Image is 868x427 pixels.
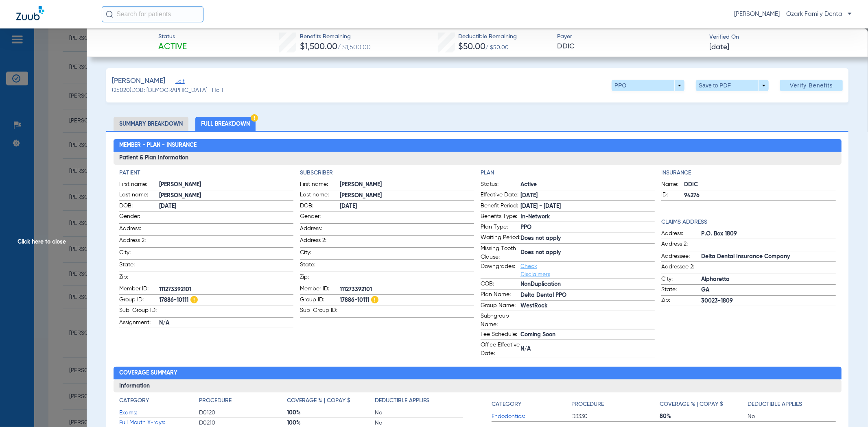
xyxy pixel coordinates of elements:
[340,296,474,305] span: 17886-10111
[481,212,520,222] span: Benefits Type:
[520,223,655,232] span: PPO
[337,44,371,51] span: / $1,500.00
[520,291,655,300] span: Delta Dental PPO
[119,396,149,405] h4: Category
[481,312,520,329] span: Sub-group Name:
[114,152,842,165] h3: Patient & Plan Information
[199,396,287,408] app-breakdown-title: Procedure
[114,139,842,152] h2: Member - Plan - Insurance
[520,264,550,277] a: Check Disclaimers
[119,191,159,200] span: Last name:
[481,169,655,177] h4: Plan
[520,181,655,189] span: Active
[660,400,723,409] h4: Coverage % | Copay $
[520,248,655,257] span: Does not apply
[661,169,835,177] h4: Insurance
[159,296,293,305] span: 17886-10111
[340,192,474,200] span: [PERSON_NAME]
[251,114,258,122] img: Hazard
[119,248,159,259] span: City:
[701,286,835,294] span: GA
[710,33,855,41] span: Verified On
[780,80,843,91] button: Verify Benefits
[701,275,835,284] span: Alpharetta
[102,6,203,22] input: Search for patients
[684,192,835,200] span: 94276
[520,234,655,243] span: Does not apply
[661,263,701,274] span: Addressee 2:
[287,396,350,405] h4: Coverage % | Copay $
[106,11,113,18] img: Search Icon
[557,41,702,52] span: DDIC
[827,388,868,427] iframe: Chat Widget
[371,296,378,303] img: Hazard
[300,248,340,259] span: City:
[159,319,293,327] span: N/A
[159,285,293,294] span: 111273392101
[159,192,293,200] span: [PERSON_NAME]
[481,191,520,200] span: Effective Date:
[375,409,463,417] span: No
[520,331,655,339] span: Coming Soon
[119,296,159,305] span: Group ID:
[300,33,371,41] span: Benefits Remaining
[481,202,520,211] span: Benefit Period:
[287,409,375,417] span: 100%
[119,236,159,247] span: Address 2:
[300,236,340,247] span: Address 2:
[119,224,159,235] span: Address:
[660,412,748,420] span: 80%
[340,181,474,189] span: [PERSON_NAME]
[199,409,287,417] span: D0120
[701,297,835,305] span: 30023-1809
[375,396,463,408] app-breakdown-title: Deductible Applies
[557,33,702,41] span: Payer
[571,396,659,412] app-breakdown-title: Procedure
[748,400,802,409] h4: Deductible Applies
[119,169,293,177] h4: Patient
[660,396,748,412] app-breakdown-title: Coverage % | Copay $
[520,192,655,200] span: [DATE]
[119,202,159,211] span: DOB:
[661,296,701,306] span: Zip:
[734,10,852,18] span: [PERSON_NAME] - Ozark Family Dental
[684,181,835,189] span: DDIC
[158,41,187,53] span: Active
[300,191,340,200] span: Last name:
[520,280,655,289] span: NonDuplication
[114,367,842,380] h2: Coverage Summary
[300,202,340,211] span: DOB:
[119,409,199,417] span: Exams:
[492,396,571,412] app-breakdown-title: Category
[612,80,684,91] button: PPO
[300,285,340,294] span: Member ID:
[300,296,340,305] span: Group ID:
[481,180,520,190] span: Status:
[287,419,375,427] span: 100%
[661,218,835,227] app-breakdown-title: Claims Address
[481,290,520,300] span: Plan Name:
[481,280,520,290] span: COB:
[119,418,199,427] span: Full Mouth X-rays:
[300,224,340,235] span: Address:
[661,285,701,295] span: State:
[696,80,769,91] button: Save to PDF
[481,223,520,233] span: Plan Type:
[661,180,684,190] span: Name:
[481,244,520,261] span: Missing Tooth Clause:
[300,273,340,284] span: Zip:
[459,43,486,51] span: $50.00
[661,275,701,285] span: City:
[199,396,232,405] h4: Procedure
[492,400,521,409] h4: Category
[459,33,517,41] span: Deductible Remaining
[119,306,159,317] span: Sub-Group ID:
[520,345,655,353] span: N/A
[571,400,604,409] h4: Procedure
[481,330,520,340] span: Fee Schedule:
[701,253,835,261] span: Delta Dental Insurance Company
[661,229,701,239] span: Address:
